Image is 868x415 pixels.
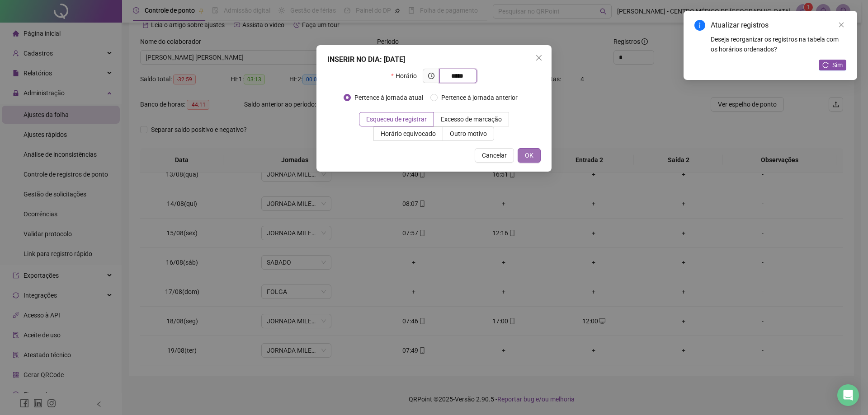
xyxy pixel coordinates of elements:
[327,54,541,65] div: INSERIR NO DIA : [DATE]
[391,69,422,83] label: Horário
[837,384,859,406] div: Open Intercom Messenger
[366,116,427,123] span: Esqueceu de registrar
[441,116,502,123] span: Excesso de marcação
[381,130,436,137] span: Horário equivocado
[822,62,829,68] span: reload
[482,150,507,160] span: Cancelar
[838,22,844,28] span: close
[832,60,843,70] span: Sim
[694,20,705,31] span: info-circle
[836,20,846,30] a: Close
[475,148,514,163] button: Cancelar
[819,60,846,70] button: Sim
[518,148,541,163] button: OK
[438,93,521,103] span: Pertence à jornada anterior
[711,20,846,31] div: Atualizar registros
[525,150,533,160] span: OK
[351,93,427,103] span: Pertence à jornada atual
[428,73,434,79] span: clock-circle
[532,51,546,65] button: Close
[535,54,542,61] span: close
[711,34,846,54] div: Deseja reorganizar os registros na tabela com os horários ordenados?
[450,130,487,137] span: Outro motivo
